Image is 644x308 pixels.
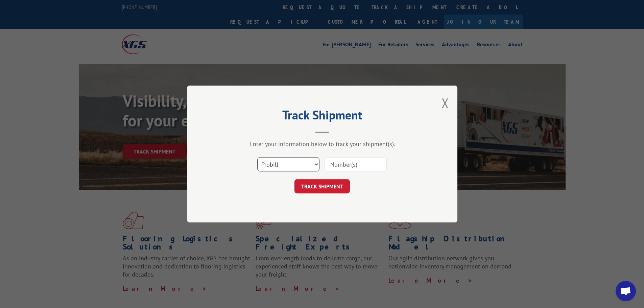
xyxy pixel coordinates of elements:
button: Close modal [442,94,449,112]
div: Enter your information below to track your shipment(s). [221,140,424,148]
input: Number(s) [325,157,387,171]
div: Open chat [616,281,636,301]
button: TRACK SHIPMENT [294,179,350,193]
h2: Track Shipment [221,110,424,123]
